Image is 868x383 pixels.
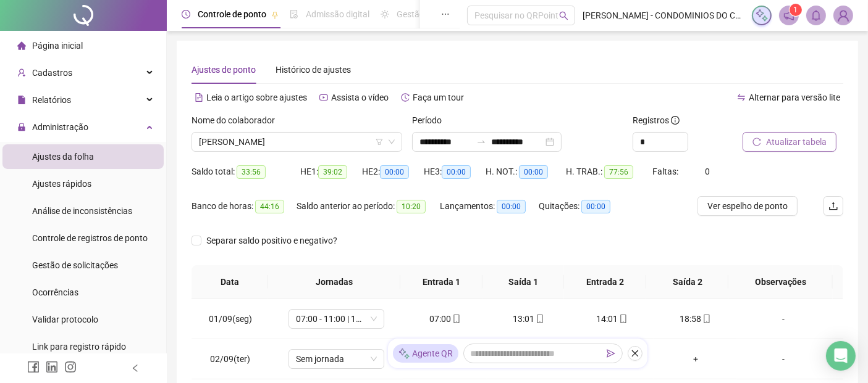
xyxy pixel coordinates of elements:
span: bell [811,10,822,21]
span: search [559,11,568,20]
span: Cadastros [32,68,72,78]
span: Ajustes da folha [32,152,94,162]
div: Open Intercom Messenger [826,341,856,371]
span: reload [752,138,761,146]
span: home [17,41,26,50]
div: 18:58 [664,312,727,326]
span: 01/09(seg) [209,314,252,324]
span: Registros [633,113,680,127]
span: sun [381,10,389,19]
span: 10:20 [397,200,426,213]
button: Atualizar tabela [743,132,836,152]
span: Gestão de solicitações [32,260,118,270]
div: + [664,352,727,366]
span: Observações [738,275,823,289]
th: Saída 1 [482,265,565,299]
div: 07:00 [413,312,477,326]
span: file [17,96,26,104]
div: H. NOT.: [486,165,566,179]
span: left [131,364,140,373]
span: down [388,138,395,146]
span: 00:00 [442,165,471,179]
span: youtube [319,93,328,102]
span: Atualizar tabela [766,135,827,149]
span: Ocorrências [32,287,78,297]
span: Leia o artigo sobre ajustes [206,93,307,102]
span: 39:02 [318,165,347,179]
span: mobile [618,315,628,323]
span: [PERSON_NAME] - CONDOMINIOS DO CONJUNTO RESIDENCIAL [PERSON_NAME] E [PERSON_NAME] [583,9,744,22]
span: instagram [64,361,77,373]
span: Controle de registros de ponto [32,233,148,243]
div: - [747,312,820,326]
div: HE 2: [362,165,424,179]
span: Sem jornada [296,350,377,368]
span: 00:00 [380,165,409,179]
span: 00:00 [581,200,610,213]
div: Saldo total: [192,165,300,179]
div: Saldo anterior ao período: [297,199,440,213]
span: JOSE ANTONIO PEREIRA DA SILVA [199,133,395,151]
span: 1 [794,6,798,14]
span: Separar saldo positivo e negativo? [201,234,342,247]
span: notification [783,10,794,21]
div: 14:01 [580,312,644,326]
span: mobile [451,315,461,323]
span: pushpin [271,11,279,19]
div: Banco de horas: [192,199,297,213]
label: Nome do colaborador [192,113,283,127]
span: linkedin [46,361,58,373]
span: Admissão digital [306,9,369,19]
span: filter [376,138,383,146]
span: Análise de inconsistências [32,206,132,216]
span: upload [828,201,838,211]
span: mobile [534,315,544,323]
span: Link para registro rápido [32,342,126,352]
span: swap [737,93,746,102]
span: Alternar para versão lite [749,93,840,102]
button: Ver espelho de ponto [697,196,798,216]
div: H. TRAB.: [566,165,652,179]
span: facebook [27,361,40,373]
span: close [631,349,639,358]
th: Data [192,265,268,299]
span: send [607,349,615,358]
th: Saída 2 [646,265,728,299]
th: Observações [728,265,833,299]
span: Administração [32,122,88,132]
span: lock [17,123,26,131]
div: Agente QR [393,344,458,363]
span: Ajustes de ponto [192,65,256,75]
span: user-add [17,68,26,77]
span: Faça um tour [413,93,464,102]
div: 13:01 [497,312,560,326]
span: info-circle [671,116,680,125]
span: Relatórios [32,95,71,105]
sup: 1 [790,4,802,16]
span: 77:56 [604,165,633,179]
div: HE 3: [424,165,486,179]
span: 44:16 [255,200,284,213]
th: Entrada 2 [564,265,646,299]
span: to [476,137,486,147]
span: Ajustes rápidos [32,179,91,189]
div: - [747,352,820,366]
div: HE 1: [300,165,362,179]
span: swap-right [476,137,486,147]
span: 00:00 [519,165,548,179]
span: Controle de ponto [198,9,266,19]
div: Lançamentos: [440,199,539,213]
span: Ver espelho de ponto [707,199,788,213]
span: Histórico de ajustes [276,65,351,75]
th: Entrada 1 [400,265,482,299]
span: mobile [701,315,711,323]
span: 0 [705,167,710,176]
span: clock-circle [182,10,190,19]
span: history [401,93,410,102]
span: 33:56 [237,165,266,179]
label: Período [412,113,450,127]
span: Faltas: [652,167,680,176]
span: file-text [195,93,203,102]
span: file-done [290,10,298,19]
span: 00:00 [497,200,526,213]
